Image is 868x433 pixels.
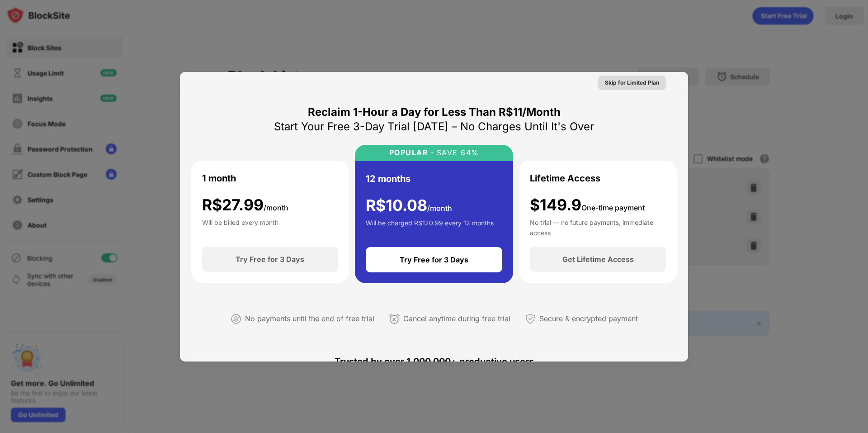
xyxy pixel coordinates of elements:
div: Lifetime Access [530,171,600,185]
div: R$ 10.08 [366,196,452,215]
div: No payments until the end of free trial [245,312,374,325]
img: cancel-anytime [389,314,400,324]
div: Start Your Free 3-Day Trial [DATE] – No Charges Until It's Over [274,119,594,134]
div: No trial — no future payments, immediate access [530,218,666,236]
div: Will be billed every month [202,218,278,236]
div: Trusted by over 1,000,000+ productive users [191,340,677,383]
img: not-paying [231,314,241,324]
div: Will be charged R$120.99 every 12 months [366,218,494,236]
div: $149.9 [530,196,645,214]
div: Get Lifetime Access [562,255,634,264]
span: One-time payment [581,203,645,212]
div: 12 months [366,172,410,186]
div: 1 month [202,171,236,185]
div: SAVE 64% [434,148,479,157]
div: Try Free for 3 Days [400,255,468,264]
span: /month [427,204,452,213]
div: Skip for Limited Plan [605,78,659,87]
div: Reclaim 1-Hour a Day for Less Than R$11/Month [308,105,561,119]
div: Try Free for 3 Days [236,255,304,264]
img: secured-payment [525,314,536,324]
div: Secure & encrypted payment [539,312,638,325]
div: R$ 27.99 [202,196,288,214]
span: /month [264,203,288,212]
div: Cancel anytime during free trial [403,312,510,325]
div: POPULAR · [389,148,434,157]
